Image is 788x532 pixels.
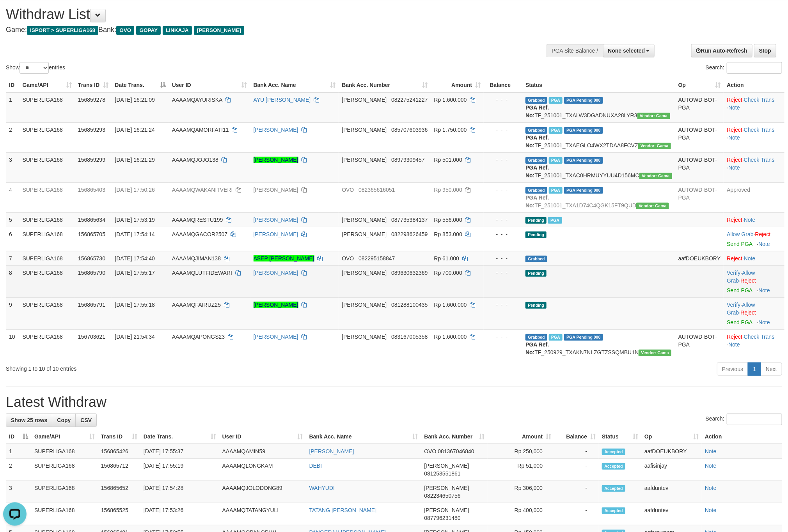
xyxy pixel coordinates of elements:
span: [DATE] 16:21:29 [115,157,154,163]
span: Grabbed [525,187,547,194]
a: Reject [727,255,742,262]
span: [PERSON_NAME] [342,217,387,223]
a: Reject [727,334,742,340]
span: OVO [342,255,354,262]
div: - - - [487,301,519,309]
td: AAAAMQAMIN59 [219,444,306,459]
a: Verify [727,270,740,276]
td: 1 [6,92,19,123]
b: PGA Ref. No: [525,134,549,148]
td: [DATE] 17:55:19 [140,459,219,481]
span: Copy 082365616051 to clipboard [359,187,395,193]
td: aafDOEUKBORY [675,251,724,265]
a: Note [705,463,717,469]
span: [PERSON_NAME] [342,270,387,276]
a: [PERSON_NAME] [254,127,298,133]
span: PGA Pending [564,127,603,134]
td: Approved [724,182,784,212]
a: [PERSON_NAME] [254,217,298,223]
td: AAAAMQJOLODONG89 [219,481,306,503]
th: Date Trans.: activate to sort column ascending [140,429,219,444]
span: Grabbed [525,256,547,262]
a: Check Trans [744,127,775,133]
span: · [727,270,755,284]
div: - - - [487,126,519,134]
span: [DATE] 17:54:40 [115,255,154,262]
span: Rp 556.000 [434,217,462,223]
span: 156865791 [78,302,105,308]
div: PGA Site Balance / [547,44,603,57]
a: Copy [52,414,76,427]
td: 6 [6,227,19,251]
td: · · [724,92,784,123]
span: AAAAMQRESTU199 [172,217,223,223]
span: AAAAMQJOJO138 [172,157,218,163]
span: Rp 61.000 [434,255,460,262]
td: 156865426 [98,444,140,459]
a: Check Trans [744,97,775,103]
div: Showing 1 to 10 of 10 entries [6,362,323,373]
span: Rp 1.750.000 [434,127,467,133]
b: PGA Ref. No: [525,164,549,179]
td: aafDOEUKBORY [641,444,702,459]
td: AUTOWD-BOT-PGA [675,92,724,123]
span: AAAAMQAYURISKA [172,97,222,103]
td: SUPERLIGA168 [19,152,75,182]
div: - - - [487,255,519,262]
td: 8 [6,265,19,297]
a: [PERSON_NAME] [254,157,298,163]
th: Op: activate to sort column ascending [675,78,724,92]
a: Note [728,164,740,171]
span: Copy [57,417,71,423]
span: Accepted [602,507,625,514]
th: ID: activate to sort column descending [6,429,31,444]
th: Op: activate to sort column ascending [641,429,702,444]
span: [PERSON_NAME] [342,334,387,340]
span: AAAAMQLUTFIDEWARI [172,270,232,276]
input: Search: [727,62,782,74]
a: Check Trans [744,157,775,163]
a: TATANG [PERSON_NAME] [309,507,377,513]
a: Show 25 rows [6,414,52,427]
span: Marked by aafheankoy [549,157,563,164]
a: Note [744,255,756,262]
span: Grabbed [525,97,547,104]
a: CSV [75,414,97,427]
td: SUPERLIGA168 [31,444,98,459]
td: TF_251001_TXALW3DGADNUXA28LYR3 [522,92,675,123]
div: - - - [487,269,519,277]
span: [PERSON_NAME] [342,157,387,163]
a: [PERSON_NAME] [254,231,298,237]
a: ASEP [PERSON_NAME] [254,255,314,262]
span: AAAAMQJIMAN138 [172,255,221,262]
span: Marked by aafchhiseyha [549,187,563,194]
input: Search: [727,414,782,425]
td: · [724,212,784,227]
div: - - - [487,186,519,194]
span: Vendor URL: https://trx31.1velocity.biz [638,143,671,149]
h4: Game: Bank: [6,26,518,34]
span: · [727,302,755,316]
span: [PERSON_NAME] [424,463,469,469]
th: Bank Acc. Number: activate to sort column ascending [421,429,488,444]
td: SUPERLIGA168 [19,92,75,123]
td: SUPERLIGA168 [19,227,75,251]
span: LINKAJA [163,26,192,35]
td: TF_251001_TXAC0HRMUYYUU4D156MC [522,152,675,182]
td: · · [724,297,784,329]
td: - [554,481,599,503]
th: User ID: activate to sort column ascending [169,78,250,92]
span: [DATE] 17:50:26 [115,187,154,193]
a: Reject [727,127,742,133]
a: Note [758,287,770,293]
span: Copy 082298626459 to clipboard [391,231,428,237]
span: [DATE] 17:54:14 [115,231,154,237]
a: Reject [727,217,742,223]
td: TF_251001_TXA1D74C4QGK15FT9QUD [522,182,675,212]
td: 156865712 [98,459,140,481]
th: User ID: activate to sort column ascending [219,429,306,444]
a: Note [758,241,770,247]
span: [DATE] 17:53:19 [115,217,154,223]
th: Status: activate to sort column ascending [599,429,641,444]
th: Action [702,429,782,444]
